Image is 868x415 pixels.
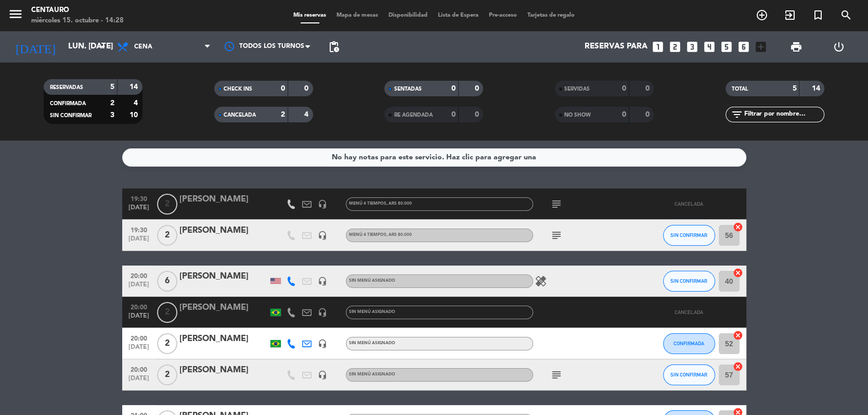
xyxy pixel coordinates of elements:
button: SIN CONFIRMAR [663,364,715,385]
strong: 2 [281,111,285,118]
span: print [790,41,802,53]
span: SIN CONFIRMAR [670,278,707,284]
span: SIN CONFIRMAR [670,232,707,238]
span: [DATE] [126,312,152,324]
div: Centauro [31,5,124,16]
span: Mis reservas [288,12,331,18]
span: SERVIDAS [564,86,590,92]
strong: 0 [281,85,285,92]
span: , ARS 80.000 [386,233,412,237]
i: turned_in_not [812,9,824,21]
div: [PERSON_NAME] [179,224,268,237]
i: subject [550,198,563,210]
i: cancel [733,268,743,278]
div: LOG OUT [818,31,860,62]
span: 2 [157,194,177,215]
input: Filtrar por nombre... [743,109,824,120]
i: subject [550,369,563,381]
button: CANCELADA [663,194,715,215]
span: pending_actions [328,41,340,53]
div: [PERSON_NAME] [179,363,268,377]
i: headset_mic [318,199,327,209]
i: exit_to_app [784,9,796,21]
i: cancel [733,361,743,372]
span: Reservas para [585,42,647,52]
i: looks_6 [737,40,750,54]
i: headset_mic [318,370,327,380]
span: , ARS 80.000 [386,202,412,206]
button: CANCELADA [663,302,715,323]
strong: 0 [622,111,626,118]
strong: 2 [110,99,114,107]
strong: 0 [475,111,481,118]
strong: 0 [475,85,481,92]
button: CONFIRMADA [663,333,715,354]
span: Disponibilidad [383,12,433,18]
strong: 14 [129,83,140,91]
strong: 3 [110,111,114,119]
strong: 0 [304,85,310,92]
strong: 4 [304,111,310,118]
span: 6 [157,271,177,292]
i: search [840,9,852,21]
i: filter_list [731,108,743,121]
span: 19:30 [126,223,152,235]
span: [DATE] [126,235,152,247]
span: CONFIRMADA [673,341,704,346]
strong: 4 [134,99,140,107]
div: [PERSON_NAME] [179,193,268,206]
i: menu [8,6,23,22]
span: MENÚ 4 TIEMPOS [349,233,412,237]
span: Sin menú asignado [349,372,395,376]
span: CANCELADA [675,201,703,207]
span: 20:00 [126,363,152,375]
div: [PERSON_NAME] [179,270,268,283]
span: 2 [157,302,177,323]
span: Sin menú asignado [349,279,395,283]
i: headset_mic [318,231,327,240]
button: menu [8,6,23,26]
span: Lista de Espera [433,12,484,18]
span: [DATE] [126,281,152,293]
span: SENTADAS [394,86,421,92]
div: [PERSON_NAME] [179,332,268,346]
strong: 0 [645,85,652,92]
span: Tarjetas de regalo [522,12,580,18]
strong: 0 [622,85,626,92]
span: [DATE] [126,204,152,216]
i: headset_mic [318,308,327,317]
button: SIN CONFIRMAR [663,271,715,292]
i: cancel [733,222,743,232]
strong: 0 [451,85,456,92]
span: CHECK INS [224,86,252,92]
i: subject [550,229,563,242]
span: 20:00 [126,269,152,281]
span: CANCELADA [224,112,256,118]
span: CONFIRMADA [50,101,86,106]
span: Sin menú asignado [349,341,395,345]
strong: 5 [110,83,114,91]
span: CANCELADA [675,309,703,315]
span: 20:00 [126,332,152,344]
strong: 0 [451,111,456,118]
i: arrow_drop_down [97,41,109,53]
strong: 14 [812,85,822,92]
span: Pre-acceso [484,12,522,18]
i: power_settings_new [833,41,845,53]
span: 2 [157,225,177,246]
span: 2 [157,364,177,385]
i: headset_mic [318,339,327,348]
span: 20:00 [126,300,152,312]
span: NO SHOW [564,112,591,118]
span: Sin menú asignado [349,310,395,314]
i: looks_one [651,40,665,54]
span: [DATE] [126,344,152,356]
i: headset_mic [318,276,327,286]
i: add_box [754,40,768,54]
i: looks_5 [720,40,733,54]
span: SIN CONFIRMAR [670,372,707,378]
button: SIN CONFIRMAR [663,225,715,246]
i: looks_two [668,40,682,54]
span: RESERVADAS [50,85,83,90]
span: 19:30 [126,192,152,204]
